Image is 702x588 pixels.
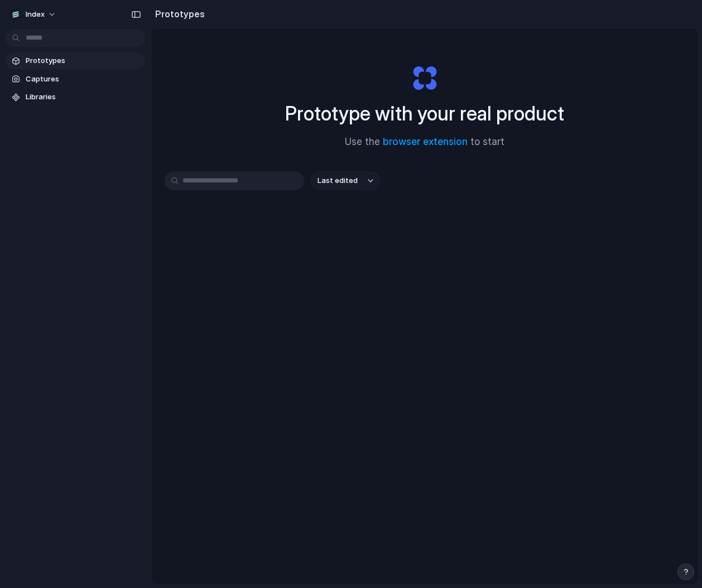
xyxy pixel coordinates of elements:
h1: Prototype with your real product [285,99,564,128]
span: Use the to start [345,135,504,150]
a: Prototypes [6,52,145,69]
span: Prototypes [26,55,141,66]
span: Libraries [26,91,141,103]
a: Captures [6,71,145,88]
button: Last edited [311,171,380,190]
span: Index [26,9,45,20]
button: Index [6,6,62,23]
a: browser extension [383,136,468,147]
a: Libraries [6,89,145,105]
h2: Prototypes [151,7,205,21]
span: Last edited [318,175,358,186]
span: Captures [26,74,141,85]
